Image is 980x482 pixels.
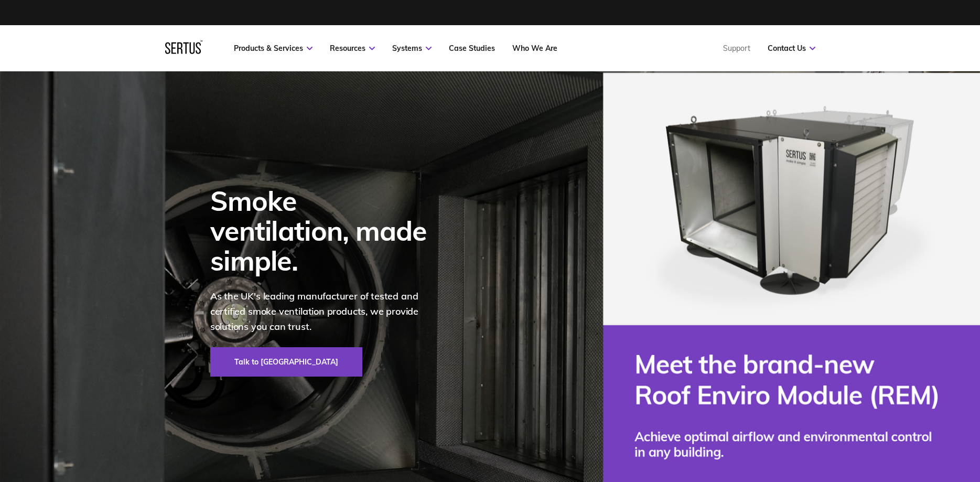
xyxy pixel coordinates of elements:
[449,44,495,53] a: Case Studies
[768,44,815,53] a: Contact Us
[210,347,362,377] a: Talk to [GEOGRAPHIC_DATA]
[210,186,441,276] div: Smoke ventilation, made simple.
[392,44,432,53] a: Systems
[234,44,313,53] a: Products & Services
[330,44,375,53] a: Resources
[512,44,557,53] a: Who We Are
[723,44,750,53] a: Support
[210,289,441,334] p: As the UK's leading manufacturer of tested and certified smoke ventilation products, we provide s...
